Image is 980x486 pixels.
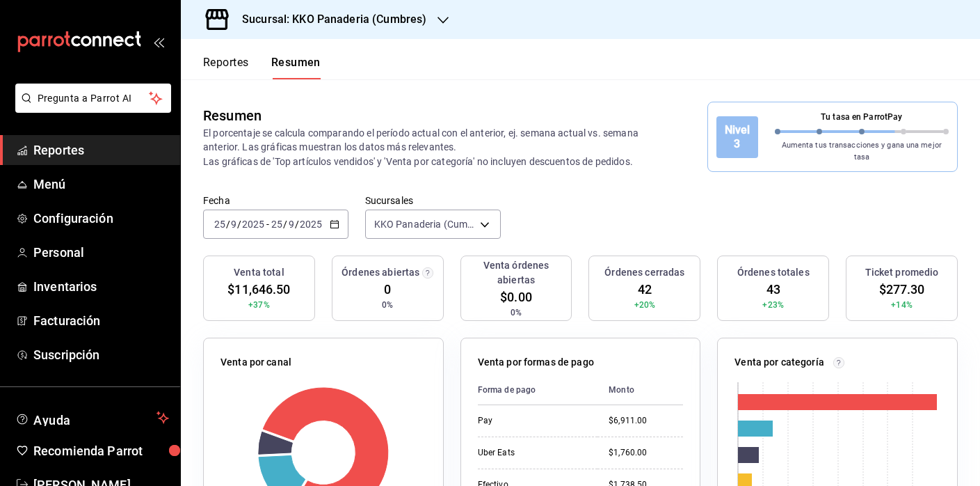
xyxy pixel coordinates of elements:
input: ---- [299,219,323,230]
p: Venta por categoría [734,355,824,370]
span: 42 [638,280,652,299]
div: $6,911.00 [609,415,683,427]
input: -- [230,219,237,230]
input: ---- [241,219,265,230]
a: Pregunta a Parrot AI [10,101,171,116]
span: Menú [33,175,169,194]
p: Venta por formas de pago [478,355,594,370]
div: $1,760.00 [609,447,683,459]
span: Recomienda Parrot [33,441,169,460]
h3: Órdenes totales [737,265,810,280]
th: Forma de pago [478,375,597,405]
span: Inventarios [33,277,169,296]
span: Facturación [33,311,169,330]
span: / [283,219,287,230]
span: KKO Panaderia (Cumbres) [374,217,475,231]
button: open_drawer_menu [153,36,164,47]
span: 0 [384,280,391,299]
button: Reportes [203,56,249,79]
input: -- [288,219,295,230]
span: 0% [511,306,522,319]
h3: Venta órdenes abiertas [467,258,566,288]
span: +20% [634,299,656,311]
span: Suscripción [33,345,169,364]
span: 0% [382,299,393,311]
span: $11,646.50 [227,280,290,299]
span: Configuración [33,209,169,228]
div: navigation tabs [203,56,321,79]
span: Reportes [33,141,169,159]
h3: Ticket promedio [865,265,939,280]
div: Nivel 3 [716,116,758,158]
div: Resumen [203,105,262,126]
h3: Órdenes abiertas [342,265,419,280]
span: Personal [33,243,169,262]
span: / [237,219,241,230]
span: 43 [766,280,780,299]
span: Ayuda [33,409,151,426]
span: / [226,219,230,230]
h3: Órdenes cerradas [604,265,684,280]
label: Sucursales [365,196,501,205]
span: / [295,219,299,230]
th: Monto [597,375,683,405]
span: - [266,219,269,230]
p: Aumenta tus transacciones y gana una mejor tasa [775,140,949,163]
span: $0.00 [500,288,532,306]
p: El porcentaje se calcula comparando el período actual con el anterior, ej. semana actual vs. sema... [203,126,643,168]
h3: Sucursal: KKO Panaderia (Cumbres) [231,11,426,28]
span: +14% [891,299,913,311]
label: Fecha [203,196,348,205]
input: -- [271,219,283,230]
div: Pay [478,415,586,427]
p: Tu tasa en ParrotPay [775,111,949,123]
span: +23% [762,299,784,311]
span: Pregunta a Parrot AI [38,91,150,106]
div: Uber Eats [478,447,586,459]
input: -- [214,219,226,230]
button: Pregunta a Parrot AI [15,84,171,113]
h3: Venta total [234,265,284,280]
span: +37% [248,299,270,311]
span: $277.30 [879,280,925,299]
button: Resumen [271,56,321,79]
p: Venta por canal [220,355,291,370]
